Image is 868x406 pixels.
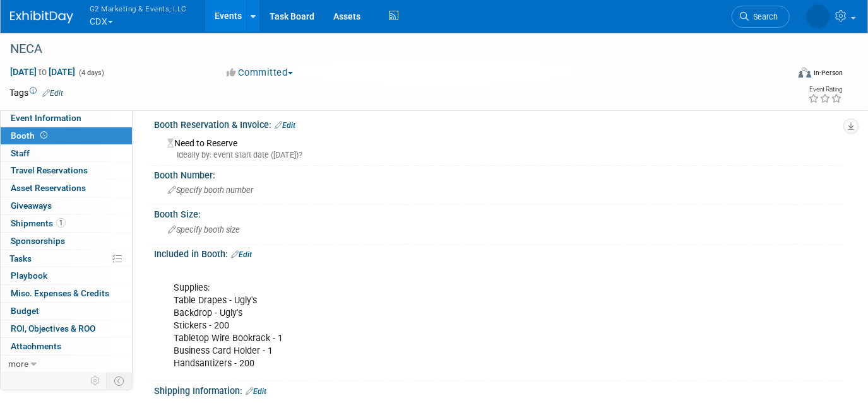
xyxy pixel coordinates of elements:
[11,200,52,211] span: Giveaways
[6,38,772,61] div: NECA
[720,66,843,84] div: Event Format
[11,148,30,158] span: Staff
[85,373,107,389] td: Personalize Event Tab Strip
[154,245,843,261] div: Included in Booth:
[1,338,132,355] a: Attachments
[732,6,790,28] a: Search
[246,387,266,396] a: Edit
[1,233,132,250] a: Sponsorships
[11,113,81,123] span: Event Information
[11,165,88,175] span: Travel Reservations
[1,162,132,179] a: Travel Reservations
[10,11,73,23] img: ExhibitDay
[11,341,61,351] span: Attachments
[1,215,132,232] a: Shipments1
[9,66,76,78] span: [DATE] [DATE]
[11,183,86,193] span: Asset Reservations
[9,253,32,264] span: Tasks
[163,134,833,161] div: Need to Reserve
[154,381,843,398] div: Shipping Information:
[78,69,104,77] span: (4 days)
[1,110,132,127] a: Event Information
[808,86,842,93] div: Event Rating
[1,285,132,302] a: Misc. Expenses & Credits
[56,218,66,228] span: 1
[806,4,830,28] img: Laine Butler
[38,130,50,140] span: Booth not reserved yet
[1,197,132,214] a: Giveaways
[1,127,132,144] a: Booth
[154,166,843,182] div: Booth Number:
[154,115,843,132] div: Booth Reservation & Invoice:
[11,288,109,298] span: Misc. Expenses & Credits
[168,185,253,195] span: Specify booth number
[1,250,132,267] a: Tasks
[1,356,132,373] a: more
[1,320,132,337] a: ROI, Objectives & ROO
[90,2,187,15] span: G2 Marketing & Events, LLC
[1,267,132,284] a: Playbook
[799,67,811,78] img: Format-Inperson.png
[11,323,95,333] span: ROI, Objectives & ROO
[11,130,50,141] span: Booth
[11,218,66,228] span: Shipments
[8,359,28,369] span: more
[11,306,39,316] span: Budget
[42,89,63,98] a: Edit
[165,263,709,377] div: Supplies: Table Drapes - Ugly's Backdrop - Ugly's Stickers - 200 Tabletop Wire Bookrack - 1 Busin...
[223,66,298,79] button: Committed
[9,86,63,99] td: Tags
[154,205,843,221] div: Booth Size:
[11,236,65,246] span: Sponsorships
[1,180,132,197] a: Asset Reservations
[813,68,843,78] div: In-Person
[167,149,833,161] div: Ideally by: event start date ([DATE])?
[37,67,49,77] span: to
[1,303,132,320] a: Budget
[168,225,240,235] span: Specify booth size
[275,121,295,130] a: Edit
[11,270,47,281] span: Playbook
[749,12,778,21] span: Search
[231,250,252,259] a: Edit
[1,145,132,162] a: Staff
[107,373,133,389] td: Toggle Event Tabs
